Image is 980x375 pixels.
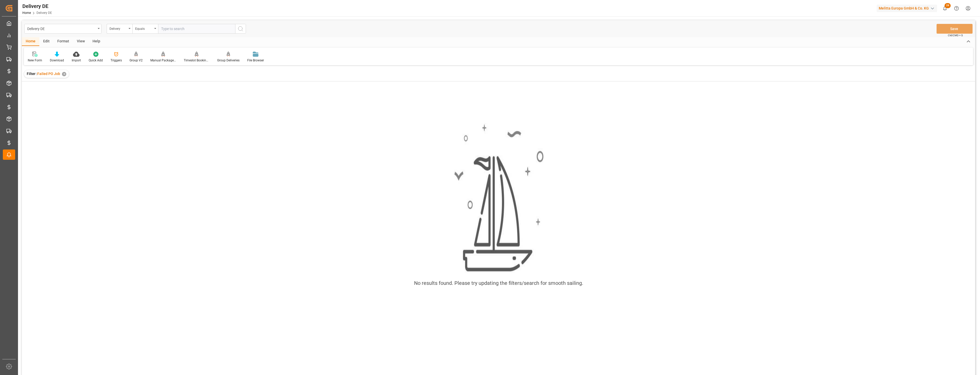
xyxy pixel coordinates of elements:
input: Type to search [158,24,235,34]
div: Edit [39,37,53,46]
a: Home [22,11,31,15]
button: Help Center [951,3,962,14]
button: Melitta Europa GmbH & Co. KG [877,3,939,13]
span: 28 [945,3,951,8]
button: open menu [107,24,132,34]
div: Group V2 [130,58,143,63]
div: No results found. Please try updating the filters/search for smooth sailing. [414,279,583,287]
div: Import [72,58,81,63]
button: open menu [24,24,102,34]
div: Timeslot Booking Report [184,58,209,63]
div: Format [53,37,73,46]
div: Triggers [111,58,122,63]
span: Filter : [27,72,37,76]
button: open menu [132,24,158,34]
button: Save [937,24,973,34]
span: Ctrl/CMD + S [948,33,963,37]
div: Download [50,58,64,63]
img: smooth_sailing.jpeg [454,123,544,273]
div: ✕ [62,72,66,76]
div: Melitta Europa GmbH & Co. KG [877,5,937,12]
div: Equals [135,25,153,31]
div: View [73,37,89,46]
button: show 28 new notifications [939,3,951,14]
button: search button [235,24,246,34]
div: Delivery DE [22,2,52,10]
div: Delivery DE [27,25,96,32]
span: Failed PO Job [37,72,60,76]
div: Delivery [109,25,127,31]
div: Quick Add [89,58,103,63]
div: File Browser [247,58,264,63]
div: Help [89,37,104,46]
div: Manual Package TypeDetermination [150,58,176,63]
div: New Form [28,58,42,63]
div: Home [22,37,39,46]
div: Group Deliveries [217,58,240,63]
